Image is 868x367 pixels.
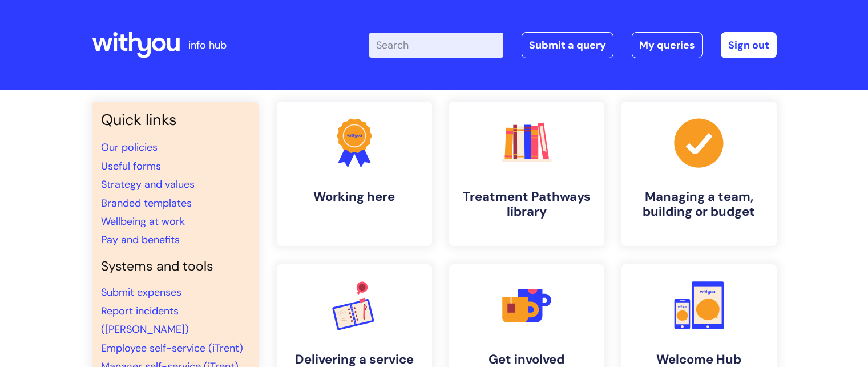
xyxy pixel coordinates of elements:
p: info hub [188,36,227,54]
h4: Welcome Hub [631,352,768,367]
h3: Quick links [101,111,249,129]
a: Submit expenses [101,285,181,299]
h4: Systems and tools [101,259,249,275]
h4: Delivering a service [286,352,423,367]
a: Sign out [721,32,777,58]
a: Working here [277,102,432,246]
a: Employee self-service (iTrent) [101,341,243,355]
input: Search [369,33,503,58]
a: My queries [632,32,703,58]
a: Strategy and values [101,178,195,191]
a: Treatment Pathways library [449,102,604,246]
a: Our policies [101,140,158,154]
h4: Treatment Pathways library [458,189,595,220]
h4: Working here [286,189,423,204]
a: Pay and benefits [101,233,180,247]
a: Useful forms [101,159,161,173]
a: Submit a query [522,32,613,58]
h4: Get involved [458,352,595,367]
a: Managing a team, building or budget [621,102,777,246]
h4: Managing a team, building or budget [631,189,768,220]
a: Report incidents ([PERSON_NAME]) [101,304,189,336]
a: Branded templates [101,196,192,210]
div: | - [369,32,777,58]
a: Wellbeing at work [101,215,185,228]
